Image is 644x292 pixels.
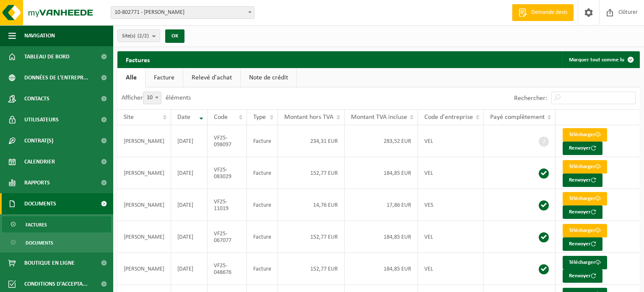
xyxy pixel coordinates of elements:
[278,125,345,157] td: 234,31 EUR
[284,114,333,121] span: Montant hors TVA
[418,125,484,157] td: VEL
[514,95,547,102] label: Rechercher:
[143,92,161,104] span: 10
[117,51,158,68] h2: Factures
[208,189,247,221] td: VF25-11019
[563,205,602,219] button: Renvoyer
[563,256,607,269] a: Télécharger
[117,253,171,285] td: [PERSON_NAME]
[562,51,639,68] button: Marquer tout comme lu
[345,189,418,221] td: 17,86 EUR
[247,189,278,221] td: Facture
[247,125,278,157] td: Facture
[241,68,296,87] a: Note de crédit
[117,221,171,253] td: [PERSON_NAME]
[183,68,240,87] a: Relevé d'achat
[214,114,228,121] span: Code
[165,29,184,43] button: OK
[563,142,602,155] button: Renvoyer
[138,33,149,39] count: (2/2)
[490,114,545,121] span: Payé complètement
[345,157,418,189] td: 184,85 EUR
[117,157,171,189] td: [PERSON_NAME]
[171,189,208,221] td: [DATE]
[418,157,484,189] td: VEL
[208,253,247,285] td: VF25-048676
[2,216,111,232] a: Factures
[278,157,345,189] td: 152,77 EUR
[563,269,602,283] button: Renvoyer
[122,30,149,42] span: Site(s)
[512,4,574,21] a: Demande devis
[117,29,160,42] button: Site(s)(2/2)
[247,253,278,285] td: Facture
[171,221,208,253] td: [DATE]
[171,253,208,285] td: [DATE]
[529,8,569,17] span: Demande devis
[2,234,111,250] a: Documents
[117,68,145,87] a: Alle
[143,92,161,104] span: 10
[208,157,247,189] td: VF25-083029
[111,6,254,19] span: 10-802771 - PEETERS CEDRIC - BONCELLES
[278,221,345,253] td: 152,77 EUR
[278,189,345,221] td: 14,76 EUR
[145,68,183,87] a: Facture
[24,172,50,193] span: Rapports
[418,253,484,285] td: VEL
[278,253,345,285] td: 152,77 EUR
[247,157,278,189] td: Facture
[345,221,418,253] td: 184,85 EUR
[563,192,607,205] a: Télécharger
[24,25,55,46] span: Navigation
[418,221,484,253] td: VEL
[208,125,247,157] td: VF25-098097
[424,114,473,121] span: Code d'entreprise
[253,114,266,121] span: Type
[171,157,208,189] td: [DATE]
[208,221,247,253] td: VF25-067077
[563,174,602,187] button: Renvoyer
[418,189,484,221] td: VES
[124,114,134,121] span: Site
[26,217,47,233] span: Factures
[111,7,254,18] span: 10-802771 - PEETERS CEDRIC - BONCELLES
[24,46,70,67] span: Tableau de bord
[117,189,171,221] td: [PERSON_NAME]
[24,109,59,130] span: Utilisateurs
[351,114,407,121] span: Montant TVA incluse
[24,253,75,274] span: Boutique en ligne
[563,224,607,237] a: Télécharger
[177,114,190,121] span: Date
[247,221,278,253] td: Facture
[24,193,56,214] span: Documents
[563,237,602,251] button: Renvoyer
[24,151,55,172] span: Calendrier
[345,253,418,285] td: 184,85 EUR
[122,95,191,101] label: Afficher éléments
[563,160,607,174] a: Télécharger
[24,67,88,88] span: Données de l'entrepr...
[26,235,53,251] span: Documents
[24,130,53,151] span: Contrat(s)
[24,88,49,109] span: Contacts
[117,125,171,157] td: [PERSON_NAME]
[345,125,418,157] td: 283,52 EUR
[171,125,208,157] td: [DATE]
[563,128,607,142] a: Télécharger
